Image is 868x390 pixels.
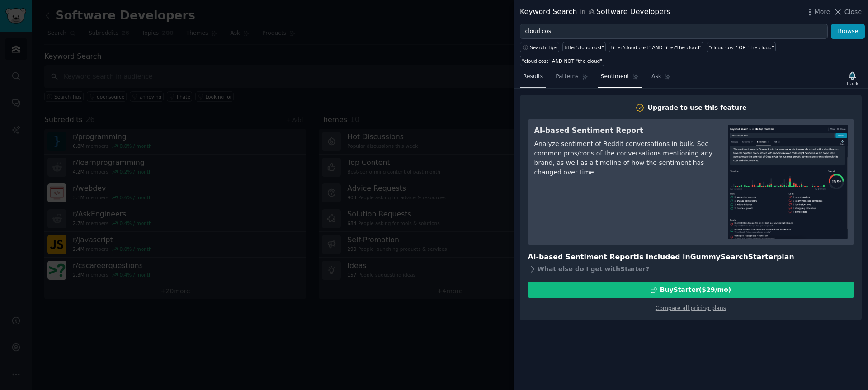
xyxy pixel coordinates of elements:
[601,73,629,81] span: Sentiment
[690,253,777,261] span: GummySearch Starter
[520,56,604,66] a: "cloud cost" AND NOT "the cloud"
[648,70,674,88] a: Ask
[534,139,716,177] div: Analyze sentiment of Reddit conversations in bulk. See common pros/cons of the conversations ment...
[815,7,830,17] span: More
[528,282,854,298] button: BuyStarter($29/mo)
[520,70,546,88] a: Results
[523,73,543,81] span: Results
[520,6,670,18] div: Keyword Search Software Developers
[844,7,862,17] span: Close
[648,103,747,113] div: Upgrade to use this feature
[520,24,828,39] input: Try a keyword related to your business
[651,73,661,81] span: Ask
[805,7,830,17] button: More
[609,42,703,52] a: title:"cloud cost" AND title:"the cloud"
[843,69,862,88] button: Track
[530,44,557,51] span: Search Tips
[534,125,716,136] h3: AI-based Sentiment Report
[520,42,559,52] button: Search Tips
[522,58,603,64] div: "cloud cost" AND NOT "the cloud"
[562,42,606,52] a: title:"cloud cost"
[709,44,774,51] div: "cloud cost" OR "the cloud"
[552,70,591,88] a: Patterns
[833,7,862,17] button: Close
[660,285,731,295] div: Buy Starter ($ 29 /mo )
[611,44,702,51] div: title:"cloud cost" AND title:"the cloud"
[580,8,585,16] span: in
[707,42,776,52] a: "cloud cost" OR "the cloud"
[565,44,604,51] div: title:"cloud cost"
[846,80,859,87] div: Track
[656,305,726,311] a: Compare all pricing plans
[598,70,642,88] a: Sentiment
[556,73,578,81] span: Patterns
[728,125,848,239] img: AI-based Sentiment Report
[528,263,854,275] div: What else do I get with Starter ?
[831,24,865,39] button: Browse
[528,252,854,263] h3: AI-based Sentiment Report is included in plan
